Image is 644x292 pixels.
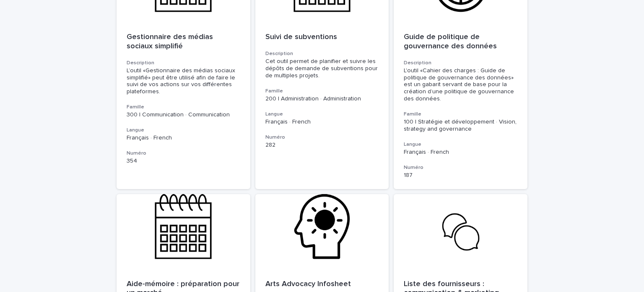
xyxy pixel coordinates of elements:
[404,118,517,133] p: 100 | Stratégie et développement · Vision, strategy and governance
[404,67,517,103] div: L'outil «Cahier des charges : Guide de politique de gouvernance des données» est un gabarit serva...
[265,280,379,289] p: Arts Advocacy Infosheet
[127,111,240,118] p: 300 | Communication · Communication
[265,118,379,126] p: Français · French
[127,33,240,51] p: Gestionnaire des médias sociaux simplifié
[265,50,379,57] h3: Description
[127,104,240,110] h3: Famille
[404,164,517,171] h3: Numéro
[265,111,379,118] h3: Langue
[127,60,240,66] h3: Description
[265,134,379,141] h3: Numéro
[404,111,517,118] h3: Famille
[127,158,240,165] p: 354
[265,88,379,95] h3: Famille
[127,150,240,157] h3: Numéro
[127,67,240,95] div: L’outil «Gestionnaire des médias sociaux simplifié» peut être utilisé afin de faire le suivi de v...
[404,141,517,148] h3: Langue
[127,134,240,142] p: Français · French
[404,172,517,179] p: 187
[265,58,379,79] div: Cet outil permet de planifier et suivre les dépôts de demande de subventions pour de multiples pr...
[404,149,517,156] p: Français · French
[404,33,517,51] p: Guide de politique de gouvernance des données
[404,60,517,66] h3: Description
[127,127,240,134] h3: Langue
[265,95,379,103] p: 200 | Administration · Administration
[265,142,379,149] p: 282
[265,33,379,42] p: Suivi de subventions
